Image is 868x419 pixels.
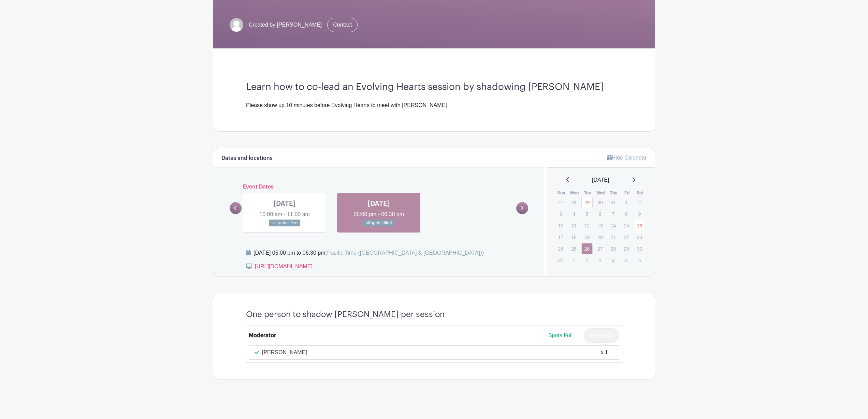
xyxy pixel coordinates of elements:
[246,101,622,109] div: Please show up 10 minutes before Evolving Hearts to meet with [PERSON_NAME]
[242,184,516,190] h6: Event Dates
[621,220,632,231] p: 15
[254,249,484,257] div: [DATE] 05:00 pm to 06:30 pm
[607,155,647,161] a: Hide Calendar
[594,232,606,242] p: 20
[555,190,568,196] th: Sun
[568,243,579,254] p: 25
[608,243,619,254] p: 28
[608,255,619,266] p: 4
[581,232,593,242] p: 19
[246,310,445,319] h4: One person to shadow [PERSON_NAME] per session
[555,197,566,208] p: 27
[594,220,606,231] p: 13
[581,220,593,231] p: 12
[594,197,606,208] p: 30
[634,190,647,196] th: Sat
[620,190,634,196] th: Fri
[568,232,579,242] p: 18
[568,197,579,208] p: 28
[249,331,276,340] div: Moderator
[221,155,273,162] h6: Dates and locations
[581,190,594,196] th: Tue
[607,190,621,196] th: Thu
[548,332,573,338] span: Spots Full
[255,264,313,269] a: [URL][DOMAIN_NAME]
[608,220,619,231] p: 14
[568,255,579,266] p: 1
[568,209,579,219] p: 4
[581,197,593,208] a: 29
[634,243,645,254] p: 30
[621,209,632,219] p: 8
[634,220,645,231] a: 16
[555,209,566,219] p: 3
[581,209,593,219] p: 5
[555,232,566,242] p: 17
[594,243,606,254] p: 27
[601,348,608,357] div: x 1
[634,209,645,219] p: 9
[621,255,632,266] p: 5
[246,81,622,93] h3: Learn how to co-lead an Evolving Hearts session by shadowing [PERSON_NAME]
[568,190,581,196] th: Mon
[568,220,579,231] p: 11
[581,243,593,254] a: 26
[621,232,632,242] p: 22
[621,197,632,208] p: 1
[249,21,322,29] span: Created by [PERSON_NAME]
[592,176,609,184] span: [DATE]
[608,232,619,242] p: 21
[555,220,566,231] p: 10
[634,197,645,208] p: 2
[608,197,619,208] p: 31
[621,243,632,254] p: 29
[555,255,566,266] p: 31
[608,209,619,219] p: 7
[581,255,593,266] p: 2
[634,232,645,242] p: 23
[327,18,358,32] a: Contact
[594,190,607,196] th: Wed
[594,209,606,219] p: 6
[262,348,307,357] p: [PERSON_NAME]
[594,255,606,266] p: 3
[325,250,484,256] span: (Pacific Time ([GEOGRAPHIC_DATA] & [GEOGRAPHIC_DATA]))
[634,255,645,266] p: 6
[555,243,566,254] p: 24
[230,18,243,32] img: default-ce2991bfa6775e67f084385cd625a349d9dcbb7a52a09fb2fda1e96e2d18dcdb.png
